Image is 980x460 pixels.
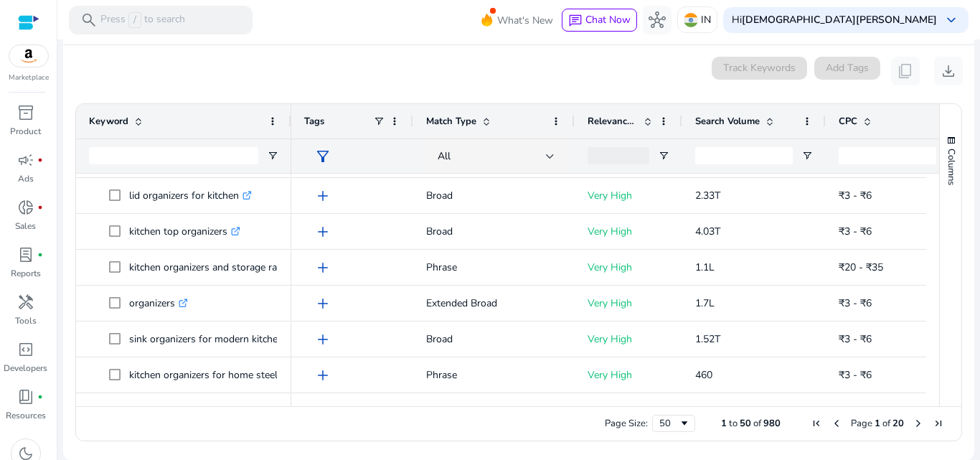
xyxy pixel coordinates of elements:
p: organizers [129,288,188,318]
p: Product [10,125,41,138]
div: Last Page [933,418,944,429]
p: kitchen organizers and storage racks [129,253,304,282]
p: Extended Broad [426,288,562,318]
span: add [314,187,331,205]
p: Very High [588,181,669,210]
span: 1.1L [695,260,715,274]
span: Keyword [89,115,128,128]
span: of [882,417,890,430]
span: fiber_manual_record [37,394,43,400]
input: Keyword Filter Input [89,147,258,164]
p: Phrase [426,360,562,390]
span: add [314,259,331,276]
span: 1.7L [695,296,715,310]
span: fiber_manual_record [37,157,43,163]
p: Broad [426,217,562,246]
p: Press to search [100,12,185,28]
span: to [729,417,738,430]
span: code_blocks [17,341,34,358]
span: book_4 [17,388,34,405]
p: Very High [588,324,669,354]
button: download [934,57,963,85]
span: ₹3 - ₹6 [839,368,872,382]
span: Columns [945,149,958,185]
span: Chat Now [585,13,631,27]
span: download [940,62,957,80]
p: Sales [15,220,36,233]
span: CPC [839,115,857,128]
p: Tools [15,314,37,327]
span: 1 [721,417,727,430]
span: add [314,295,331,312]
span: 4.03T [695,225,720,238]
div: Previous Page [831,418,842,429]
span: inventory_2 [17,104,34,121]
p: Hi [732,15,937,25]
button: Open Filter Menu [267,150,278,161]
span: Tags [304,115,324,128]
span: filter_alt [314,148,331,165]
span: lab_profile [17,246,34,263]
button: Open Filter Menu [801,150,813,161]
span: of [753,417,761,430]
p: Reports [11,267,41,280]
b: [DEMOGRAPHIC_DATA][PERSON_NAME] [742,13,937,27]
p: IN [701,7,711,32]
div: Page Size: [605,417,648,430]
span: 980 [763,417,781,430]
span: 20 [892,417,904,430]
span: What's New [497,8,553,33]
p: Very High [588,217,669,246]
span: donut_small [17,199,34,216]
span: ₹3 - ₹6 [839,189,872,202]
p: Very High [588,253,669,282]
span: hub [649,11,666,29]
input: Search Volume Filter Input [695,147,793,164]
span: add [314,331,331,348]
span: ₹3 - ₹6 [839,332,872,346]
span: add [314,223,331,240]
button: chatChat Now [562,9,637,32]
span: Relevance Score [588,115,638,128]
span: 1.52T [695,332,720,346]
span: ₹3 - ₹6 [839,296,872,310]
p: kitchen top organizers [129,217,240,246]
span: 50 [740,417,751,430]
p: kitchen organizers for home steel [129,360,291,390]
span: keyboard_arrow_down [943,11,960,29]
p: Very High [588,288,669,318]
span: All [438,149,451,163]
span: Search Volume [695,115,760,128]
p: Broad [426,324,562,354]
button: Open Filter Menu [658,150,669,161]
span: 1 [875,417,880,430]
span: chat [568,14,583,28]
p: Developers [4,362,47,375]
div: 50 [659,417,679,430]
span: search [80,11,98,29]
span: fiber_manual_record [37,252,43,258]
div: Page Size [652,415,695,432]
div: First Page [811,418,822,429]
p: lid organizers for kitchen [129,181,252,210]
span: 2.33T [695,189,720,202]
p: sink organizers for modern kitchen [129,324,296,354]
img: amazon.svg [9,45,48,67]
span: Page [851,417,872,430]
span: add [314,367,331,384]
p: Marketplace [9,72,49,83]
input: CPC Filter Input [839,147,936,164]
span: campaign [17,151,34,169]
span: fiber_manual_record [37,205,43,210]
p: Resources [6,409,46,422]
button: hub [643,6,672,34]
img: in.svg [684,13,698,27]
p: Very High [588,360,669,390]
p: Phrase [426,253,562,282]
span: ₹20 - ₹35 [839,260,883,274]
span: 460 [695,368,712,382]
div: Next Page [913,418,924,429]
span: ₹3 - ₹6 [839,225,872,238]
p: Ads [18,172,34,185]
span: Match Type [426,115,476,128]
